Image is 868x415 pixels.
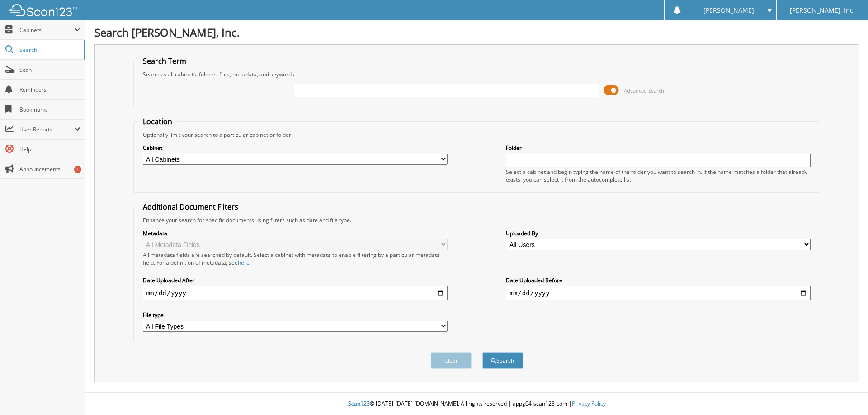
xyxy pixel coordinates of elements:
label: Cabinet [143,144,448,152]
legend: Search Term [138,56,191,66]
span: Scan123 [348,400,370,407]
input: start [143,286,448,300]
a: here [238,259,250,266]
label: Metadata [143,229,448,237]
span: Scan [19,66,80,74]
label: File type [143,311,448,319]
div: Select a cabinet and begin typing the name of the folder you want to search in. If the name match... [506,168,811,183]
input: end [506,286,811,300]
div: Optionally limit your search to a particular cabinet or folder [138,131,816,139]
label: Folder [506,144,811,152]
button: Clear [431,352,472,369]
div: Searches all cabinets, folders, files, metadata, and keywords [138,70,816,78]
span: [PERSON_NAME], Inc. [790,8,855,13]
span: Reminders [19,86,80,93]
img: scan123-logo-white.svg [9,4,77,16]
a: Privacy Policy [572,400,606,407]
span: Search [19,46,79,54]
span: User Reports [19,126,74,133]
div: Enhance your search for specific documents using filters such as date and file type. [138,216,816,224]
label: Date Uploaded After [143,276,448,284]
label: Uploaded By [506,229,811,237]
button: Search [482,352,523,369]
label: Date Uploaded Before [506,276,811,284]
div: © [DATE]-[DATE] [DOMAIN_NAME]. All rights reserved | appg04-scan123-com | [85,393,868,415]
span: Help [19,145,80,153]
legend: Location [138,117,177,126]
div: 1 [74,166,81,173]
span: Advanced Search [624,87,664,94]
span: Cabinets [19,26,74,34]
legend: Additional Document Filters [138,202,243,212]
span: Bookmarks [19,106,80,113]
span: Announcements [19,165,80,173]
div: All metadata fields are searched by default. Select a cabinet with metadata to enable filtering b... [143,251,448,266]
span: [PERSON_NAME] [703,8,754,13]
h1: Search [PERSON_NAME], Inc. [94,25,859,40]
